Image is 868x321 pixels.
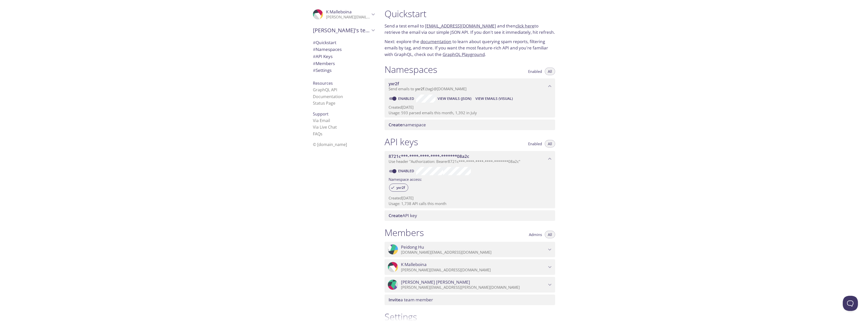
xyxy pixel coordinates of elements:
span: # [313,40,316,45]
button: All [545,68,555,75]
a: documentation [420,39,451,44]
span: # [313,61,316,66]
p: Created [DATE] [389,195,551,201]
p: [PERSON_NAME][EMAIL_ADDRESS][PERSON_NAME][DOMAIN_NAME] [401,285,547,290]
span: Support [313,111,329,117]
span: s [320,131,322,137]
p: [PERSON_NAME][EMAIL_ADDRESS][DOMAIN_NAME] [326,15,370,20]
h1: API keys [385,136,418,148]
a: click here [516,23,534,29]
a: Enabled [397,168,416,173]
div: K Malleboina [385,259,555,275]
span: Members [313,61,335,66]
div: Invite a team member [385,295,555,305]
span: Resources [313,80,333,86]
span: [PERSON_NAME] [PERSON_NAME] [401,279,470,285]
a: Via Live Chat [313,124,337,130]
span: Namespaces [313,46,342,52]
button: Enabled [525,140,545,148]
span: # [313,46,316,52]
div: Namespaces [309,46,378,53]
div: yxr2f namespace [385,78,555,94]
span: Create [389,122,402,128]
p: Send a test email to and then to retrieve the email via our simple JSON API. If you don't see it ... [385,23,555,36]
div: yxr2f [389,184,408,192]
span: [PERSON_NAME]'s team [313,27,370,34]
div: Peidong's team [309,24,378,37]
span: Create [389,213,402,218]
button: All [545,140,555,148]
span: View Emails (Visual) [475,96,513,102]
a: [EMAIL_ADDRESS][DOMAIN_NAME] [425,23,496,29]
div: Members [309,60,378,67]
button: Admins [526,231,545,238]
span: K Malleboina [326,9,352,15]
span: Quickstart [313,40,336,45]
span: # [313,67,316,73]
div: Create namespace [385,120,555,130]
p: Usage: 1,738 API calls this month [389,201,551,206]
p: [PERSON_NAME][EMAIL_ADDRESS][DOMAIN_NAME] [401,268,547,273]
div: Peidong Hu [385,242,555,257]
div: Tom Lee [385,277,555,293]
button: All [545,231,555,238]
a: Via Email [313,118,330,123]
span: API key [389,213,417,218]
span: API Keys [313,53,333,59]
div: Create API Key [385,210,555,221]
button: View Emails (Visual) [473,95,515,103]
span: namespace [389,122,426,128]
span: # [313,53,316,59]
span: © [DOMAIN_NAME] [313,142,347,147]
p: Created [DATE] [389,105,551,110]
a: Status Page [313,100,335,106]
a: GraphQL Playground [443,51,485,57]
div: API Keys [309,53,378,60]
p: Usage: 593 parsed emails this month, 1,392 in July [389,110,551,115]
iframe: Help Scout Beacon - Open [843,296,858,311]
span: Settings [313,67,332,73]
span: Peidong Hu [401,244,424,250]
h1: Quickstart [385,8,555,19]
a: GraphQL API [313,87,337,93]
div: Team Settings [309,67,378,74]
span: yxr2f [415,86,424,91]
span: Invite [389,297,400,303]
a: FAQ [313,131,322,137]
span: Send emails to . {tag} @[DOMAIN_NAME] [389,86,467,91]
div: K Malleboina [309,6,378,23]
button: Enabled [525,68,545,75]
h1: Namespaces [385,64,437,75]
span: yxr2f [389,81,399,86]
p: Next: explore the to learn about querying spam reports, filtering emails by tag, and more. If you... [385,38,555,58]
span: yxr2f [393,185,408,190]
a: Documentation [313,94,343,99]
p: [DOMAIN_NAME][EMAIL_ADDRESS][DOMAIN_NAME] [401,250,547,255]
span: View Emails (JSON) [438,96,471,102]
div: Quickstart [309,39,378,46]
span: K Malleboina [401,262,427,267]
h1: Members [385,227,424,238]
button: View Emails (JSON) [436,95,473,103]
a: Enabled [397,96,416,101]
label: Namespace access: [389,175,422,183]
span: a team member [389,297,433,303]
